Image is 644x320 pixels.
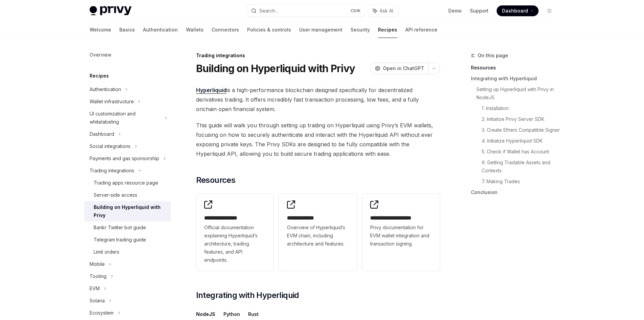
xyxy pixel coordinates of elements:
a: 4. Initialize Hyperliquid SDK [482,135,560,146]
span: Integrating with Hyperliquid [196,290,299,301]
a: 2. Initialize Privy Server SDK [482,114,560,125]
a: Welcome [90,22,111,38]
a: Support [470,7,488,14]
div: Overview [90,51,111,59]
span: Overview of Hyperliquid’s EVM chain, including architecture and features. [287,223,349,248]
span: On this page [478,51,508,60]
a: **** **** **** *****Privy documentation for EVM wallet integration and transaction signing. [362,194,440,271]
div: Limit orders [94,248,119,256]
span: is a high-performance blockchain designed specifically for decentralized derivatives trading. It ... [196,85,440,114]
div: Tooling [90,272,106,280]
div: Authentication [90,85,121,93]
a: 5. Check if Wallet has Account [482,146,560,157]
span: Open in ChatGPT [383,65,424,72]
div: Building on Hyperliquid with Privy [94,203,167,219]
a: API reference [405,22,437,38]
a: Setting up Hyperliquid with Privy in NodeJS [476,84,560,103]
div: UI customization and whitelabeling [90,110,161,126]
a: Connectors [212,22,239,38]
span: This guide will walk you through setting up trading on Hyperliquid using Privy’s EVM wallets, foc... [196,121,440,158]
div: EVM [90,284,100,293]
div: Wallet infrastructure [90,98,134,106]
a: 6. Getting Tradable Assets and Contexts [482,157,560,176]
a: Limit orders [84,246,171,258]
a: **** **** ***Overview of Hyperliquid’s EVM chain, including architecture and features. [279,194,357,271]
span: Official documentation explaining Hyperliquid’s architecture, trading features, and API endpoints. [204,223,266,264]
a: Trading apps resource page [84,177,171,189]
a: 1. Installation [482,103,560,114]
div: Solana [90,297,105,305]
span: Dashboard [502,7,528,14]
a: Authentication [143,22,178,38]
a: Wallets [186,22,204,38]
div: Dashboard [90,130,114,138]
button: Toggle dark mode [544,5,555,16]
div: Trading integrations [90,167,134,175]
a: Telegram trading guide [84,234,171,246]
a: Dashboard [497,5,539,16]
a: 7. Making Trades [482,176,560,187]
span: Ask AI [380,7,393,14]
div: Telegram trading guide [94,236,146,244]
a: User management [299,22,342,38]
div: Mobile [90,260,105,268]
a: Recipes [378,22,397,38]
a: Basics [119,22,135,38]
div: Ecosystem [90,309,114,317]
a: 3. Create Ethers Compatible Signer [482,125,560,135]
div: Trading integrations [196,52,440,59]
a: Policies & controls [247,22,291,38]
div: Bankr Twitter bot guide [94,223,146,232]
span: Ctrl K [351,8,361,14]
a: Building on Hyperliquid with Privy [84,201,171,221]
a: **** **** **** *Official documentation explaining Hyperliquid’s architecture, trading features, a... [196,194,274,271]
a: Overview [84,49,171,61]
span: Resources [196,175,236,186]
div: Social integrations [90,142,130,150]
button: Ask AI [368,5,398,17]
div: Server-side access [94,191,137,199]
a: Demo [448,7,462,14]
a: Resources [471,62,560,73]
a: Security [351,22,370,38]
a: Server-side access [84,189,171,201]
span: Privy documentation for EVM wallet integration and transaction signing. [370,223,432,248]
a: Hyperliquid [196,87,226,94]
a: Conclusion [471,187,560,198]
button: Open in ChatGPT [371,63,428,74]
div: Search... [259,7,278,15]
a: Bankr Twitter bot guide [84,221,171,234]
a: Integrating with Hyperliquid [471,73,560,84]
button: Search...CtrlK [246,5,365,17]
h5: Recipes [90,72,109,80]
div: Trading apps resource page [94,179,158,187]
h1: Building on Hyperliquid with Privy [196,62,355,74]
div: Payments and gas sponsorship [90,154,159,163]
img: light logo [90,6,132,16]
